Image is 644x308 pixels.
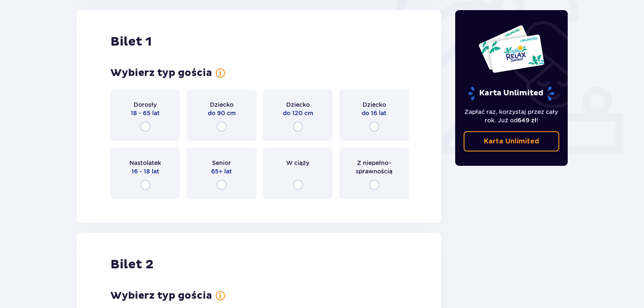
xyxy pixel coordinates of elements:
h3: Wybierz typ gościa [110,67,212,79]
span: Dziecko [210,100,233,109]
span: 649 zł [518,117,537,124]
span: Dorosły [134,100,157,109]
span: 18 - 65 lat [131,109,160,117]
span: do 16 lat [362,109,386,117]
span: Z niepełno­sprawnością [347,159,401,176]
span: Senior [212,159,231,167]
span: Dziecko [362,100,386,109]
a: Karta Unlimited [464,131,560,151]
span: Dziecko [286,100,310,109]
p: Zapłać raz, korzystaj przez cały rok. Już od ! [464,108,560,124]
span: do 90 cm [208,109,236,117]
span: do 120 cm [283,109,313,117]
span: W ciąży [286,159,309,167]
h3: Wybierz typ gościa [110,289,212,302]
h2: Bilet 2 [110,257,153,273]
h2: Bilet 1 [110,34,152,50]
span: 65+ lat [211,167,232,176]
span: Nastolatek [129,159,161,167]
p: Karta Unlimited [484,137,539,146]
img: Dwie karty całoroczne do Suntago z napisem 'UNLIMITED RELAX', na białym tle z tropikalnymi liśćmi... [478,24,545,73]
p: Karta Unlimited [467,86,555,101]
span: 16 - 18 lat [131,167,159,176]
